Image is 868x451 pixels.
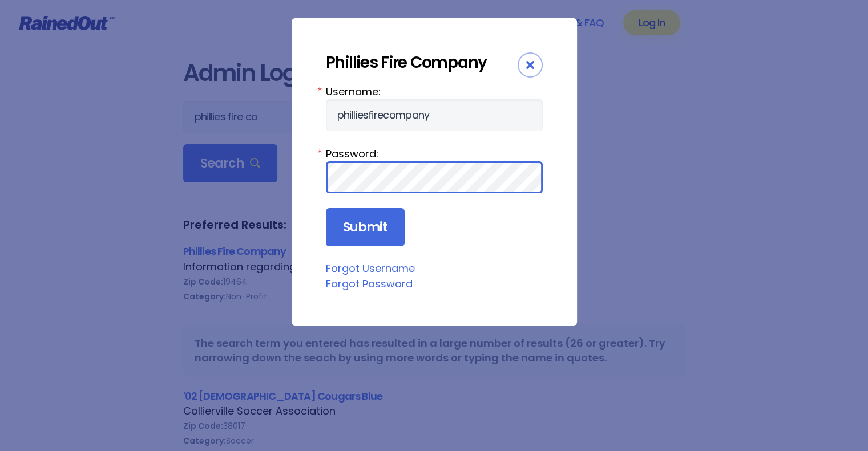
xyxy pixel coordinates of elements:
a: Forgot Password [326,277,413,291]
div: Close [518,52,543,78]
label: Password: [326,146,543,161]
a: Forgot Username [326,261,415,275]
div: Phillies Fire Company [326,52,518,72]
label: Username: [326,84,543,99]
input: Submit [326,208,405,247]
